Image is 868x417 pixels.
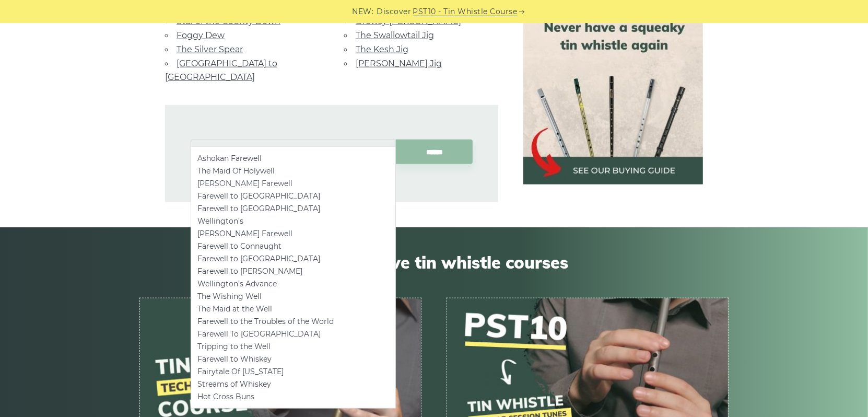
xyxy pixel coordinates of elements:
a: Foggy Dew [177,30,225,40]
li: Tripping to the Well [197,340,389,353]
li: Hot Cross Buns [197,390,389,403]
span: NEW: [353,6,374,18]
li: Farewell To [GEOGRAPHIC_DATA] [197,328,389,340]
li: Streams of Whiskey [197,378,389,390]
li: [PERSON_NAME] Farewell [197,177,389,190]
a: [PERSON_NAME] Jig [356,59,442,68]
li: Farewell to [GEOGRAPHIC_DATA] [197,252,389,265]
li: Ashokan Farewell [197,152,389,165]
a: The Swallowtail Jig [356,30,434,40]
li: Fairytale Of [US_STATE] [197,365,389,378]
li: Wellington’s [197,215,389,227]
li: Farewell to [GEOGRAPHIC_DATA] [197,190,389,202]
li: The Wishing Well [197,290,389,303]
li: Farewell to [GEOGRAPHIC_DATA] [197,202,389,215]
a: [GEOGRAPHIC_DATA] to [GEOGRAPHIC_DATA] [165,59,277,82]
li: [PERSON_NAME] Farewell [197,227,389,240]
a: The Kesh Jig [356,44,408,54]
li: Farewell to Connaught [197,240,389,252]
span: Our exclusive tin whistle courses [139,252,729,272]
a: The Silver Spear [177,44,243,54]
li: Farewell to [PERSON_NAME] [197,265,389,277]
li: The Maid at the Well [197,303,389,315]
img: tin whistle buying guide [523,5,703,184]
li: Farewell to Whiskey [197,353,389,365]
a: PST10 - Tin Whistle Course [413,6,518,18]
li: Farewell to the Troubles of the World [197,315,389,328]
span: Discover [377,6,412,18]
li: Wellington’s Advance [197,277,389,290]
li: The Maid Of Holywell [197,165,389,177]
